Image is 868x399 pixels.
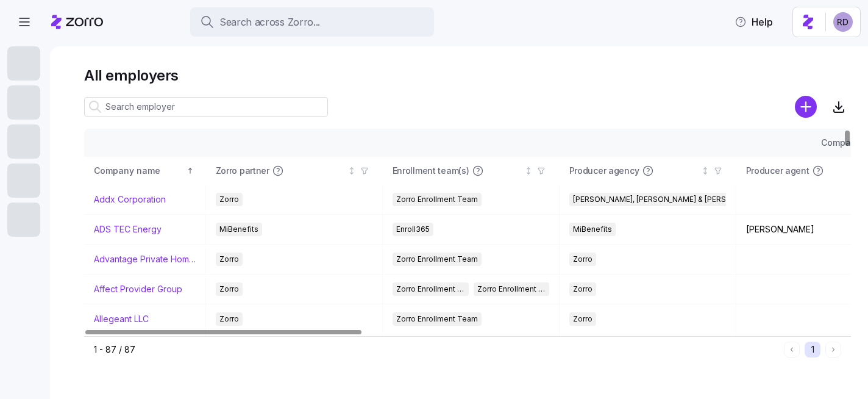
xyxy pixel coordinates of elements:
[219,282,239,296] span: Zorro
[94,283,182,295] a: Affect Provider Group
[190,7,434,37] button: Search across Zorro...
[84,97,328,117] input: Search employer
[573,223,612,236] span: MiBenefits
[393,165,469,177] span: Enrollment team(s)
[216,165,269,177] span: Zorro partner
[347,167,356,175] div: Not sorted
[84,157,206,185] th: Company nameSorted ascending
[396,253,478,266] span: Zorro Enrollment Team
[94,193,166,206] a: Addx Corporation
[383,157,560,185] th: Enrollment team(s)Not sorted
[725,10,783,34] button: Help
[560,157,736,185] th: Producer agencyNot sorted
[94,253,196,265] a: Advantage Private Home Care
[396,223,430,236] span: Enroll365
[219,253,239,266] span: Zorro
[219,15,320,30] span: Search across Zorro...
[569,165,639,177] span: Producer agency
[219,193,239,206] span: Zorro
[573,193,764,206] span: [PERSON_NAME], [PERSON_NAME] & [PERSON_NAME]
[746,165,809,177] span: Producer agent
[573,312,592,326] span: Zorro
[186,167,194,175] div: Sorted ascending
[833,12,853,32] img: 6d862e07fa9c5eedf81a4422c42283ac
[94,313,149,325] a: Allegeant LLC
[219,223,258,236] span: MiBenefits
[84,66,851,85] h1: All employers
[396,282,465,296] span: Zorro Enrollment Team
[94,343,779,356] div: 1 - 87 / 87
[825,342,841,358] button: Next page
[701,167,710,175] div: Not sorted
[94,223,162,235] a: ADS TEC Energy
[573,282,592,296] span: Zorro
[524,167,533,175] div: Not sorted
[94,164,184,178] div: Company name
[219,312,239,326] span: Zorro
[784,342,800,358] button: Previous page
[795,96,817,118] svg: add icon
[805,342,820,358] button: 1
[206,157,383,185] th: Zorro partnerNot sorted
[396,193,478,206] span: Zorro Enrollment Team
[573,253,592,266] span: Zorro
[396,312,478,326] span: Zorro Enrollment Team
[735,15,773,29] span: Help
[477,282,546,296] span: Zorro Enrollment Experts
